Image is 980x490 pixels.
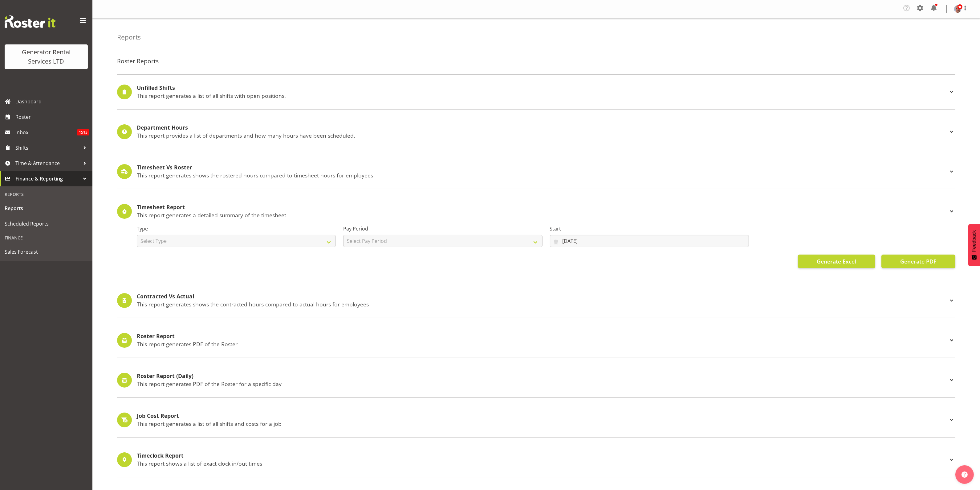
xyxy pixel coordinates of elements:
[798,255,875,268] button: Generate Excel
[117,204,955,219] div: Timesheet Report This report generates a detailed summary of the timesheet
[15,174,80,183] span: Finance & Reporting
[137,420,948,427] p: This report generates a list of all shifts and costs for a job
[117,373,955,388] div: Roster Report (Daily) This report generates PDF of the Roster for a specific day
[900,257,936,265] span: Generate PDF
[2,188,91,201] div: Reports
[2,244,91,260] a: Sales Forecast
[137,225,336,232] label: Type
[137,132,948,139] p: This report provides a list of departments and how many hours have been scheduled.
[117,58,955,64] h4: Roster Reports
[117,413,955,427] div: Job Cost Report This report generates a list of all shifts and costs for a job
[77,129,89,135] span: 1513
[117,333,955,348] div: Roster Report This report generates PDF of the Roster
[137,204,948,210] h4: Timesheet Report
[881,255,955,268] button: Generate PDF
[137,373,948,379] h4: Roster Report (Daily)
[15,128,77,137] span: Inbox
[137,164,948,171] h4: Timesheet Vs Roster
[5,15,55,28] img: Rosterit website logo
[137,460,948,467] p: This report shows a list of exact clock in/out times
[968,224,980,266] button: Feedback - Show survey
[5,204,88,213] span: Reports
[137,413,948,419] h4: Job Cost Report
[117,85,955,99] div: Unfilled Shifts This report generates a list of all shifts with open positions.
[117,452,955,467] div: Timeclock Report This report shows a list of exact clock in/out times
[550,225,749,232] label: Start
[117,34,141,41] h4: Reports
[117,124,955,139] div: Department Hours This report provides a list of departments and how many hours have been scheduled.
[550,235,749,247] input: Click to select...
[137,453,948,459] h4: Timeclock Report
[5,247,88,256] span: Sales Forecast
[137,333,948,339] h4: Roster Report
[2,231,91,244] div: Finance
[137,341,948,347] p: This report generates PDF of the Roster
[15,159,80,168] span: Time & Attendance
[2,216,91,231] a: Scheduled Reports
[343,225,542,232] label: Pay Period
[137,172,948,179] p: This report generates shows the rostered hours compared to timesheet hours for employees
[117,293,955,308] div: Contracted Vs Actual This report generates shows the contracted hours compared to actual hours fo...
[137,85,948,91] h4: Unfilled Shifts
[137,380,948,387] p: This report generates PDF of the Roster for a specific day
[15,112,89,122] span: Roster
[117,164,955,179] div: Timesheet Vs Roster This report generates shows the rostered hours compared to timesheet hours fo...
[2,201,91,216] a: Reports
[137,293,948,300] h4: Contracted Vs Actual
[954,5,962,13] img: dave-wallaced2e02bf5a44ca49c521115b89c5c4806.png
[5,219,88,228] span: Scheduled Reports
[137,212,948,218] p: This report generates a detailed summary of the timesheet
[817,257,856,265] span: Generate Excel
[137,125,948,131] h4: Department Hours
[137,92,948,99] p: This report generates a list of all shifts with open positions.
[11,48,82,66] div: Generator Rental Services LTD
[971,230,977,252] span: Feedback
[15,143,80,152] span: Shifts
[962,471,968,478] img: help-xxl-2.png
[15,97,89,106] span: Dashboard
[137,301,948,308] p: This report generates shows the contracted hours compared to actual hours for employees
